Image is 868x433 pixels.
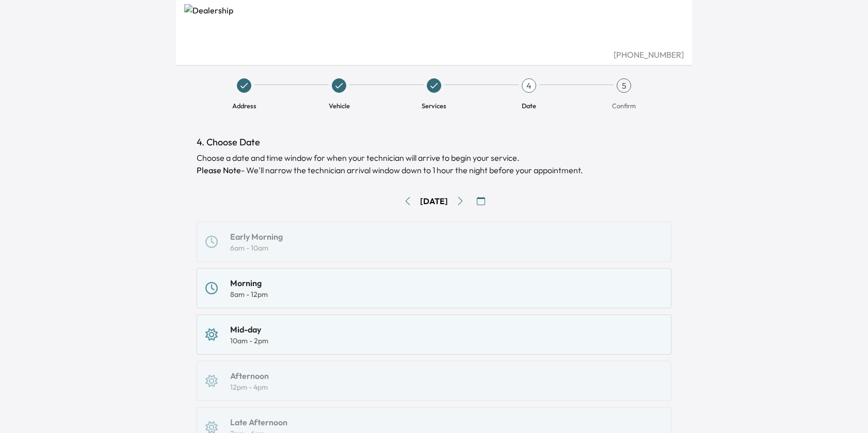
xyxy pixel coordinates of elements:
button: Go to previous day [399,193,416,209]
div: Choose a date and time window for when your technician will arrive to begin your service. [197,152,671,176]
span: Vehicle [329,101,350,110]
div: 5 [617,78,631,93]
b: Please Note [197,165,241,175]
span: Confirm [612,101,636,110]
img: Dealership [184,4,684,48]
div: 8am - 12pm [230,289,268,299]
span: Address [232,101,256,110]
p: - We'll narrow the technician arrival window down to 1 hour the night before your appointment. [197,164,671,176]
div: 10am - 2pm [230,336,268,346]
span: Services [422,101,446,110]
div: [PHONE_NUMBER] [184,48,684,61]
div: 4 [522,78,536,93]
span: Date [522,101,536,110]
div: [DATE] [420,195,448,207]
h1: 4. Choose Date [197,135,671,149]
div: Morning [230,277,268,289]
button: Go to next day [452,193,469,209]
div: Mid-day [230,323,268,336]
